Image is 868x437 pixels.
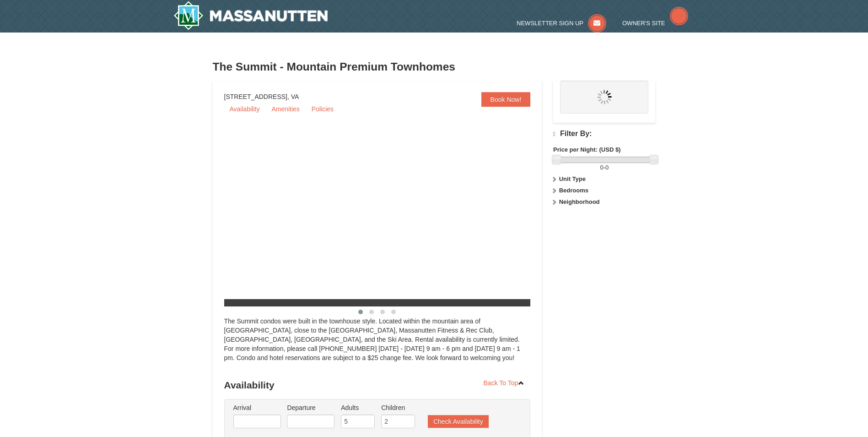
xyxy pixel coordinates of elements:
[173,1,328,30] img: Massanutten Resort Logo
[553,146,620,153] strong: Price per Night: (USD $)
[622,20,688,27] a: Owner's Site
[266,102,305,116] a: Amenities
[341,403,375,412] label: Adults
[553,130,655,138] h4: Filter By:
[559,198,600,205] strong: Neighborhood
[224,317,531,371] div: The Summit condos were built in the townhouse style. Located within the mountain area of [GEOGRAP...
[600,164,603,171] span: 0
[224,376,531,394] h3: Availability
[287,403,334,412] label: Departure
[553,163,655,172] label: -
[517,20,583,27] span: Newsletter Sign Up
[213,58,656,76] h3: The Summit - Mountain Premium Townhomes
[381,403,415,412] label: Children
[597,90,612,104] img: wait.gif
[622,20,665,27] span: Owner's Site
[428,415,489,428] button: Check Availability
[173,1,328,30] a: Massanutten Resort
[605,164,609,171] span: 0
[224,102,265,116] a: Availability
[306,102,339,116] a: Policies
[481,92,531,107] a: Book Now!
[478,376,531,390] a: Back To Top
[517,20,606,27] a: Newsletter Sign Up
[559,175,586,182] strong: Unit Type
[233,403,281,412] label: Arrival
[559,187,588,194] strong: Bedrooms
